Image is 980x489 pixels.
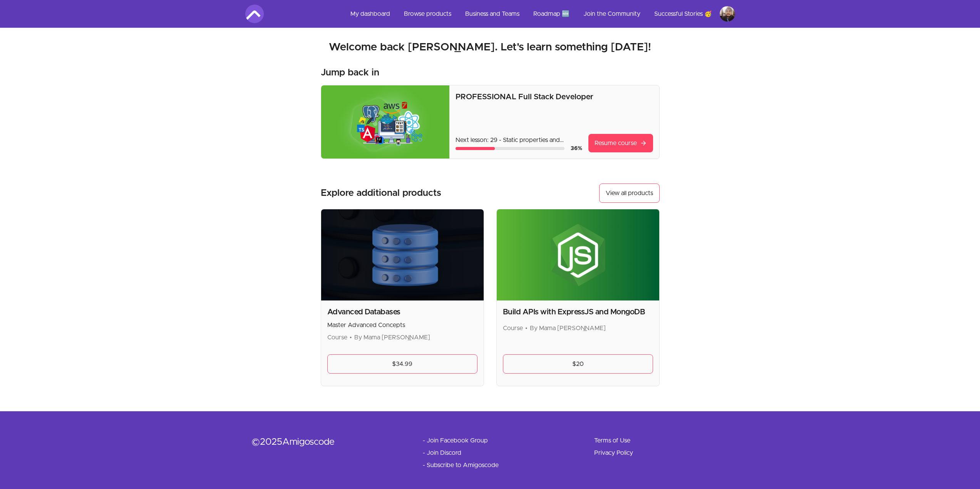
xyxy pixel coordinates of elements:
[423,461,499,470] a: - Subscribe to Amigoscode
[594,436,630,445] a: Terms of Use
[503,325,523,331] span: Course
[344,5,396,23] a: My dashboard
[503,307,653,317] h2: Build APIs with ExpressJS and MongoDB
[527,5,576,23] a: Roadmap 🆕
[245,5,264,23] img: Amigoscode logo
[327,307,477,317] h2: Advanced Databases
[321,67,379,79] h3: Jump back in
[459,5,526,23] a: Business and Teams
[594,448,633,457] a: Privacy Policy
[456,147,565,150] div: Course progress
[327,320,477,330] p: Master Advanced Concepts
[456,92,653,102] p: PROFESSIONAL Full Stack Developer
[577,5,647,23] a: Join the Community
[344,5,735,23] nav: Main
[503,354,653,374] a: $20
[588,134,653,152] a: Resume course
[350,334,352,340] span: •
[321,85,449,159] img: Product image for PROFESSIONAL Full Stack Developer
[245,40,735,54] h2: Welcome back [PERSON_NAME]. Let's learn something [DATE]!
[599,184,660,203] a: View all products
[525,325,528,331] span: •
[321,209,484,300] img: Product image for Advanced Databases
[571,146,582,151] span: 36 %
[327,354,477,374] a: $34.99
[251,436,398,448] div: © 2025 Amigoscode
[423,436,488,445] a: - Join Facebook Group
[321,187,441,199] h3: Explore additional products
[648,5,718,23] a: Successful Stories 🥳
[456,135,582,145] p: Next lesson: 29 - Static properties and methods
[354,334,430,340] span: By Mama [PERSON_NAME]
[497,209,659,300] img: Product image for Build APIs with ExpressJS and MongoDB
[530,325,606,331] span: By Mama [PERSON_NAME]
[720,6,735,22] img: Profile image for Cesar Navarro
[398,5,457,23] a: Browse products
[423,448,461,457] a: - Join Discord
[327,334,347,340] span: Course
